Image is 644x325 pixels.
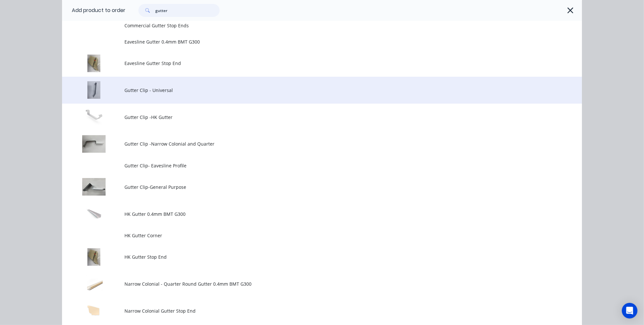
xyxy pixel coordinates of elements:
[155,4,220,17] input: Search...
[124,184,490,190] span: Gutter Clip-General Purpose
[124,280,490,287] span: Narrow Colonial - Quarter Round Gutter 0.4mm BMT G300
[124,87,490,94] span: Gutter Clip - Universal
[124,253,490,260] span: HK Gutter Stop End
[124,114,490,121] span: Gutter Clip -HK Gutter
[124,140,490,147] span: Gutter Clip -Narrow Colonial and Quarter
[124,38,490,45] span: Eavesline Gutter 0.4mm BMT G300
[622,303,638,318] div: Open Intercom Messenger
[124,307,490,314] span: Narrow Colonial Gutter Stop End
[124,22,490,29] span: Commercial Gutter Stop Ends
[124,211,490,217] span: HK Gutter 0.4mm BMT G300
[124,60,490,67] span: Eavesline Gutter Stop End
[124,162,490,169] span: Gutter Clip- Eavesline Profile
[124,232,490,239] span: HK Gutter Corner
